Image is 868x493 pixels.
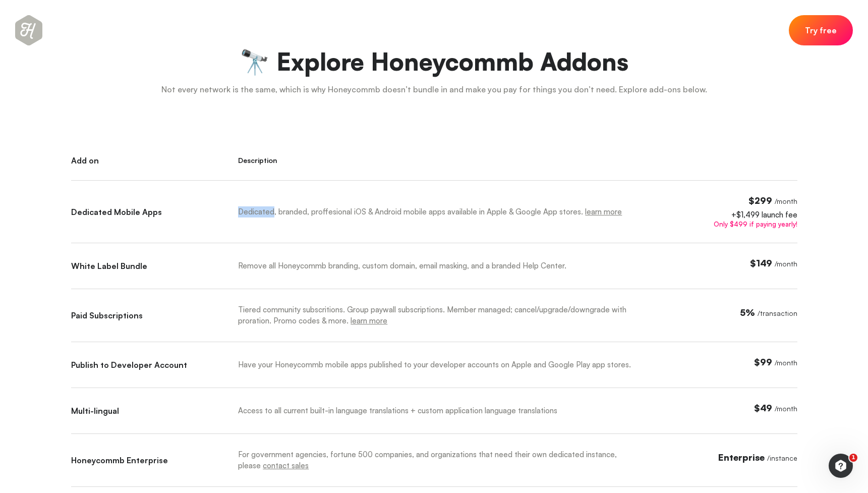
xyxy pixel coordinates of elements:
[750,257,772,268] span: $149
[351,316,387,325] a: learn more
[775,404,797,413] span: / month
[71,207,208,216] div: Dedicated Mobile Apps
[238,359,642,370] div: Have your Honeycommb mobile apps published to your developer accounts on Apple and Google Play ap...
[238,260,642,271] div: Remove all Honeycommb branding, custom domain, email masking, and a branded Help Center.
[238,206,642,217] div: Dedicated, branded, proffesional iOS & Android mobile apps available in Apple & Google App stores.
[775,358,797,367] span: / month
[849,454,857,462] span: 1
[71,311,208,320] div: Paid Subscriptions
[740,307,755,318] span: 5%
[585,207,622,216] a: learn more
[71,261,208,270] div: White Label Bundle
[758,309,797,317] span: / transaction
[71,456,208,465] div: Honeycommb Enterprise
[238,405,642,416] div: Access to all current built-in language translations + custom application language translations
[71,406,208,415] div: Multi-lingual
[754,402,772,413] span: $49
[238,304,642,326] div: Tiered community subscritions. Group paywall subscriptions. Member managed; cancel/upgrade/downgr...
[805,25,837,35] span: Try free
[767,454,797,462] span: / instance
[71,360,208,369] div: Publish to Developer Account
[71,47,797,76] h2: 🔭 Explore Honeycommb Addons
[789,15,853,45] a: Try free
[718,452,765,463] span: Enterprise
[71,83,797,95] p: Not every network is the same, which is why Honeycommb doesn’t bundle in and make you pay for thi...
[754,356,772,367] span: $99
[263,461,309,470] a: contact sales
[748,195,772,206] span: $299
[775,259,797,268] span: / month
[238,156,662,181] div: Description
[692,211,797,218] div: +$1,499 launch fee
[829,454,853,478] iframe: Intercom live chat
[15,15,42,45] span: Scroll to top
[692,221,797,228] div: Only $499 if paying yearly!
[71,156,208,181] div: Add on
[775,197,797,205] span: / month
[238,449,642,471] div: For government agencies, fortune 500 companies, and organizations that need their own dedicated i...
